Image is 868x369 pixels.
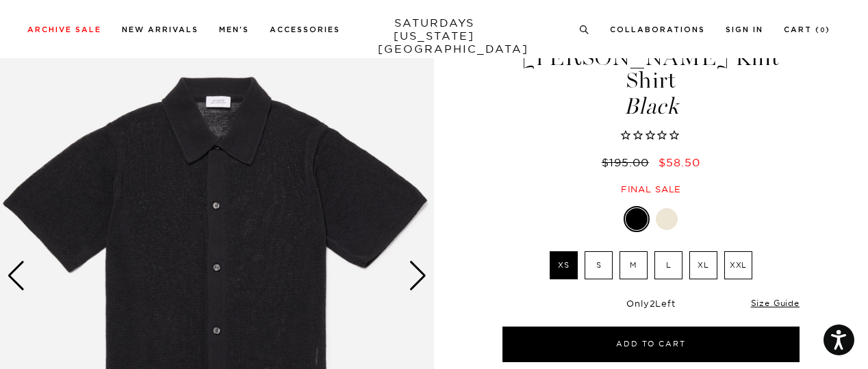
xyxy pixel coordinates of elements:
[689,251,717,279] label: XL
[726,26,763,34] a: Sign In
[784,26,830,34] a: Cart (0)
[659,155,700,169] span: $58.50
[751,298,800,308] a: Size Guide
[820,27,826,34] small: 0
[654,251,682,279] label: L
[500,95,802,118] span: Black
[550,251,578,279] label: XS
[502,327,800,362] button: Add to Cart
[502,298,800,309] div: Only Left
[620,251,648,279] label: M
[500,47,802,118] h1: [PERSON_NAME] Knit Shirt
[585,251,613,279] label: S
[7,261,25,291] div: Previous slide
[500,129,802,143] span: Rated 0.0 out of 5 stars 0 reviews
[500,183,802,195] div: Final sale
[650,298,656,309] span: 2
[122,26,199,34] a: New Arrivals
[27,26,101,34] a: Archive Sale
[602,155,654,169] del: $195.00
[610,26,705,34] a: Collaborations
[378,16,491,55] a: SATURDAYS[US_STATE][GEOGRAPHIC_DATA]
[724,251,752,279] label: XXL
[270,26,340,34] a: Accessories
[219,26,249,34] a: Men's
[409,261,427,291] div: Next slide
